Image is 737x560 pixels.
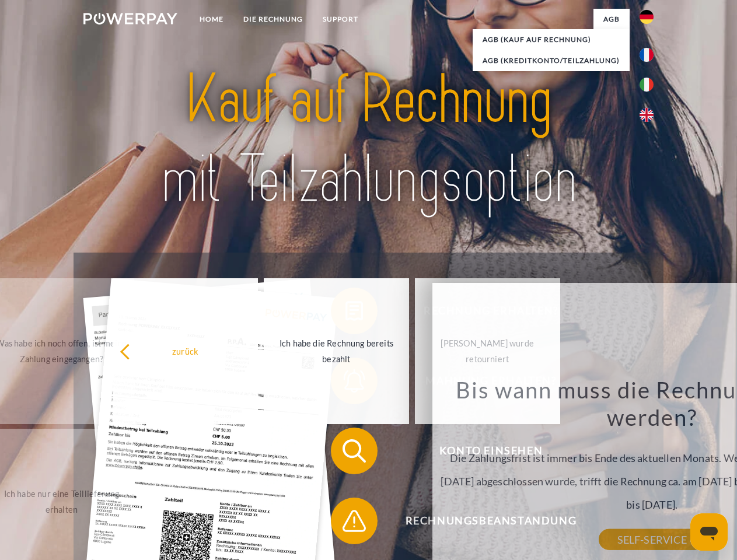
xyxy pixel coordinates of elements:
[340,436,369,466] img: qb_search.svg
[593,9,630,30] a: agb
[331,428,634,474] button: Konto einsehen
[640,108,654,122] img: en
[340,506,369,535] img: qb_warning.svg
[640,78,654,92] img: it
[473,29,630,50] a: AGB (Kauf auf Rechnung)
[640,48,654,62] img: fr
[690,513,728,551] iframe: Schaltfläche zum Öffnen des Messaging-Fensters
[83,13,177,24] img: logo-powerpay-white.svg
[120,343,251,359] div: zurück
[640,10,654,24] img: de
[331,498,634,544] button: Rechnungsbeanstandung
[233,9,313,30] a: DIE RECHNUNG
[313,9,368,30] a: SUPPORT
[473,50,630,71] a: AGB (Kreditkonto/Teilzahlung)
[111,56,626,223] img: title-powerpay_de.svg
[190,9,233,30] a: Home
[271,335,402,367] div: Ich habe die Rechnung bereits bezahlt
[599,529,705,550] a: SELF-SERVICE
